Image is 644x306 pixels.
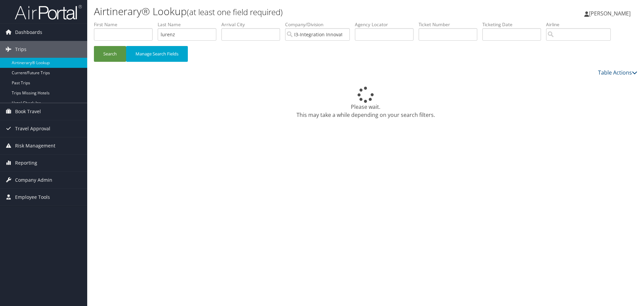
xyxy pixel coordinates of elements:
[15,4,82,20] img: airportal-logo.png
[221,21,285,28] label: Arrival City
[15,172,52,188] span: Company Admin
[126,46,188,62] button: Manage Search Fields
[187,6,283,17] small: (at least one field required)
[94,4,456,18] h1: Airtinerary® Lookup
[589,10,631,17] span: [PERSON_NAME]
[94,46,126,62] button: Search
[15,120,50,137] span: Travel Approval
[285,21,355,28] label: Company/Division
[158,21,221,28] label: Last Name
[15,155,37,171] span: Reporting
[15,103,41,120] span: Book Travel
[15,137,55,154] span: Risk Management
[15,41,26,58] span: Trips
[15,189,50,206] span: Employee Tools
[546,21,616,28] label: Airline
[482,21,546,28] label: Ticketing Date
[584,3,637,24] a: [PERSON_NAME]
[355,21,419,28] label: Agency Locator
[419,21,482,28] label: Ticket Number
[94,21,158,28] label: First Name
[94,87,637,119] div: Please wait. This may take a while depending on your search filters.
[15,24,42,41] span: Dashboards
[598,69,637,76] a: Table Actions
